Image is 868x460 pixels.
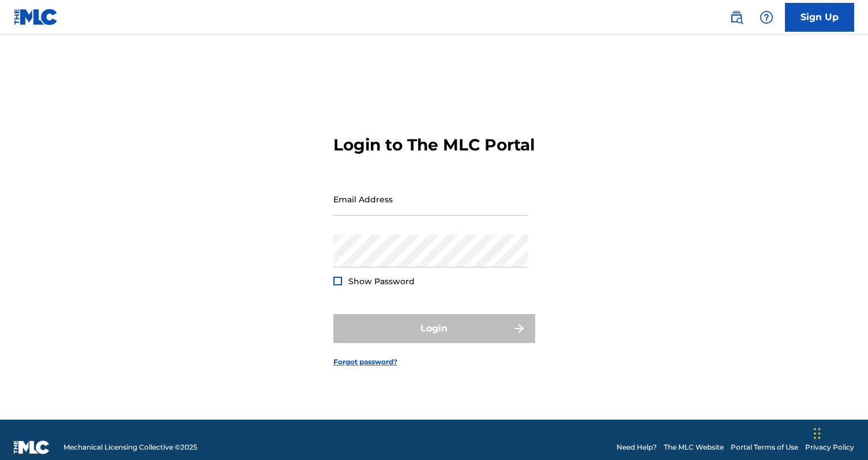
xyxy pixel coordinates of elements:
[63,442,197,453] span: Mechanical Licensing Collective © 2025
[785,3,854,32] a: Sign Up
[810,405,868,460] iframe: Chat Widget
[755,6,778,29] div: Help
[730,10,743,24] img: search
[731,442,798,453] a: Portal Terms of Use
[14,9,58,25] img: MLC Logo
[333,135,535,155] h3: Login to The MLC Portal
[760,10,773,24] img: help
[333,357,397,367] a: Forgot password?
[348,276,415,286] span: Show Password
[664,442,724,453] a: The MLC Website
[725,6,748,29] a: Public Search
[617,442,657,453] a: Need Help?
[805,442,854,453] a: Privacy Policy
[814,416,821,451] div: Drag
[14,440,50,454] img: logo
